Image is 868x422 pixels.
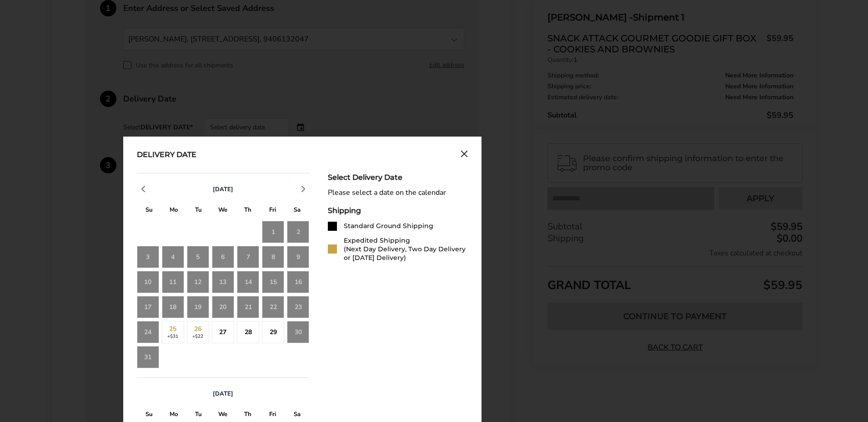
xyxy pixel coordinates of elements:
button: [DATE] [209,185,237,193]
div: M [161,204,186,218]
button: [DATE] [209,390,237,398]
div: W [211,204,235,218]
span: [DATE] [213,390,233,398]
div: Select Delivery Date [328,173,468,182]
div: Delivery Date [137,150,196,160]
div: S [285,204,309,218]
span: [DATE] [213,185,233,193]
button: Close calendar [461,150,468,160]
div: F [260,204,285,218]
div: Shipping [328,206,468,215]
div: S [137,204,161,218]
div: Expedited Shipping (Next Day Delivery, Two Day Delivery or [DATE] Delivery) [344,236,468,262]
div: Please select a date on the calendar [328,188,468,197]
div: T [236,204,260,218]
div: T [186,204,211,218]
div: Standard Ground Shipping [344,222,433,230]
